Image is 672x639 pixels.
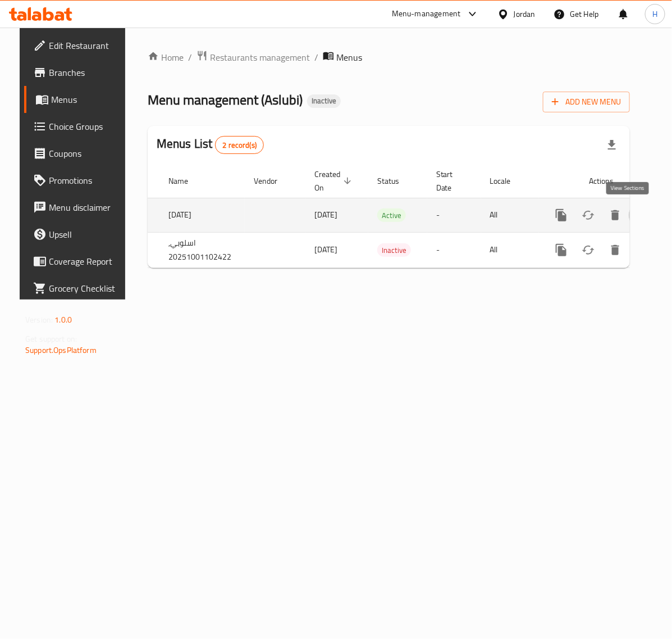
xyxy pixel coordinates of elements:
td: - [427,198,481,232]
a: Menu disclaimer [24,194,132,221]
span: Name [168,174,203,188]
span: Version: [25,312,53,327]
td: [DATE] [159,198,245,232]
td: - [427,232,481,268]
th: Actions [539,164,665,198]
div: Inactive [377,243,411,257]
span: Vendor [254,174,292,188]
td: All [481,198,539,232]
span: [DATE] [314,207,337,222]
span: Created On [314,167,355,194]
button: Change Status [575,237,602,264]
span: Coupons [49,147,123,160]
a: Menus [24,86,132,113]
span: Upsell [49,228,123,241]
button: more [548,237,575,264]
button: Change Status [575,202,602,229]
span: Menus [336,51,362,64]
a: Support.OpsPlatform [25,343,97,357]
span: Start Date [436,167,468,194]
span: Status [377,174,414,188]
span: 1.0.0 [54,312,72,327]
a: Coupons [24,140,132,167]
span: Menu disclaimer [49,201,123,214]
button: Add New Menu [543,92,630,112]
a: View Sections [629,237,656,264]
span: Coverage Report [49,255,123,268]
td: اسلوبي, 20251001102422 [159,232,245,268]
div: Total records count [215,136,264,154]
button: Delete menu [602,202,629,229]
td: All [481,232,539,268]
span: Choice Groups [49,120,123,133]
div: Inactive [307,94,341,108]
nav: breadcrumb [148,50,630,65]
span: Get support on: [25,332,77,346]
a: Upsell [24,221,132,248]
div: Menu-management [392,7,461,21]
a: Grocery Checklist [24,275,132,302]
span: Promotions [49,174,123,187]
span: Inactive [377,244,411,257]
a: Promotions [24,167,132,194]
span: Grocery Checklist [49,282,123,295]
a: Restaurants management [196,50,310,65]
span: [DATE] [314,242,337,257]
li: / [188,51,192,64]
button: more [548,202,575,229]
table: enhanced table [106,164,665,268]
span: Inactive [307,96,341,106]
span: Locale [490,174,525,188]
a: Home [148,51,184,64]
span: 2 record(s) [216,140,263,151]
span: Menu management ( Aslubi ) [148,87,303,112]
span: H [652,8,657,20]
li: / [314,51,318,64]
a: Branches [24,59,132,86]
a: Edit Restaurant [24,32,132,59]
span: Add New Menu [552,95,621,109]
span: Branches [49,66,123,79]
a: Coverage Report [24,248,132,275]
h2: Menus List [157,135,264,154]
span: Restaurants management [210,51,310,64]
span: Active [377,209,406,222]
span: Menus [51,93,123,106]
a: Choice Groups [24,113,132,140]
div: Jordan [514,8,536,20]
span: Edit Restaurant [49,39,123,52]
